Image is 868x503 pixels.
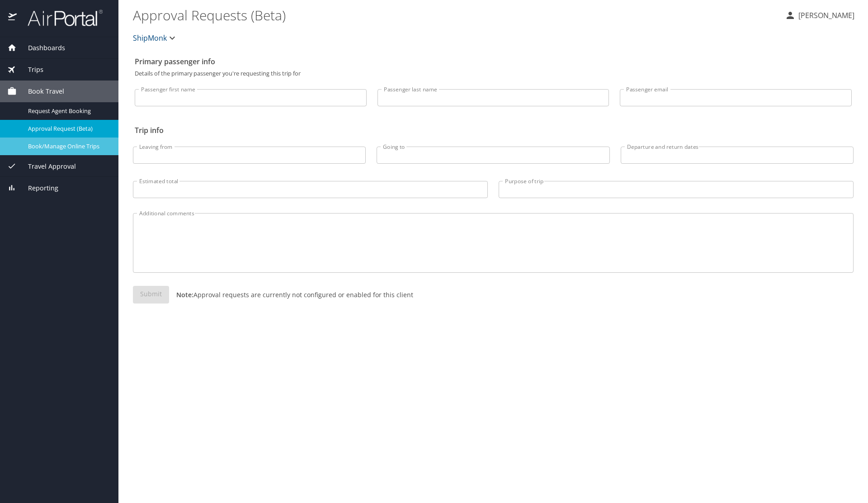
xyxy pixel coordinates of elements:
[17,65,43,75] span: Trips
[135,71,852,76] p: Details of the primary passenger you're requesting this trip for
[135,123,852,138] h2: Trip info
[28,142,108,151] span: Book/Manage Online Trips
[28,124,108,133] span: Approval Request (Beta)
[129,29,181,47] button: ShipMonk
[169,290,413,299] p: Approval requests are currently not configured or enabled for this client
[133,1,778,29] h1: Approval Requests (Beta)
[133,32,167,44] span: ShipMonk
[135,54,852,69] h2: Primary passenger info
[17,183,58,193] span: Reporting
[17,86,64,96] span: Book Travel
[781,7,858,24] button: [PERSON_NAME]
[17,43,65,53] span: Dashboards
[8,9,18,27] img: icon-airportal.png
[17,161,76,171] span: Travel Approval
[796,10,854,21] p: [PERSON_NAME]
[28,107,108,115] span: Request Agent Booking
[176,290,193,299] strong: Note:
[18,9,103,27] img: airportal-logo.png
